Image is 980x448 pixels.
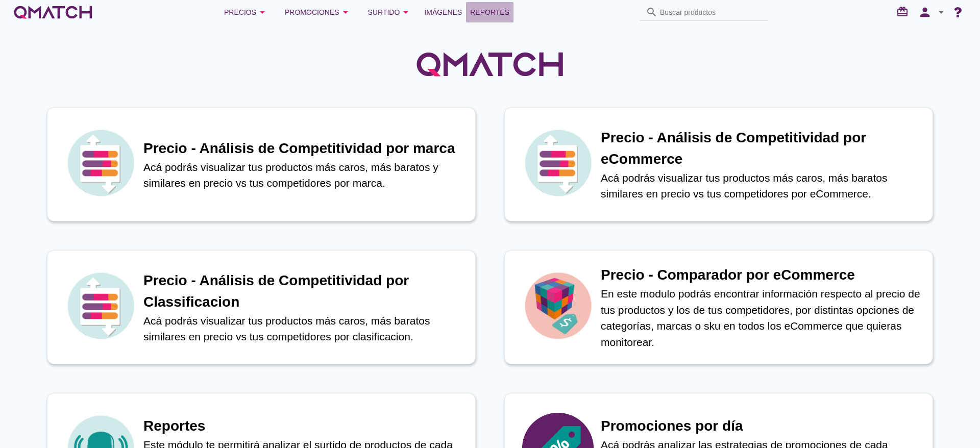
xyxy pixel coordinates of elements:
i: search [646,6,658,18]
a: iconPrecio - Análisis de Competitividad por marcaAcá podrás visualizar tus productos más caros, m... [33,107,490,221]
i: arrow_drop_down [400,6,412,18]
p: Acá podrás visualizar tus productos más caros, más baratos similares en precio vs tus competidore... [601,170,922,202]
span: Imágenes [424,6,462,18]
a: Reportes [466,2,513,22]
div: Surtido [368,6,412,18]
div: Precios [224,6,268,18]
p: Acá podrás visualizar tus productos más caros, más baratos similares en precio vs tus competidore... [143,313,465,345]
img: QMatchLogo [413,39,567,90]
div: Promociones [285,6,352,18]
a: iconPrecio - Comparador por eCommerceEn este modulo podrás encontrar información respecto al prec... [490,250,947,364]
i: arrow_drop_down [256,6,268,18]
p: Acá podrás visualizar tus productos más caros, más baratos y similares en precio vs tus competido... [143,159,465,191]
button: Surtido [360,2,421,22]
a: white-qmatch-logo [12,2,94,22]
a: Imágenes [420,2,466,22]
input: Buscar productos [660,4,762,20]
h1: Precio - Análisis de Competitividad por Classificacion [143,270,465,313]
p: En este modulo podrás encontrar información respecto al precio de tus productos y los de tus comp... [601,286,922,350]
img: icon [65,127,136,198]
i: arrow_drop_down [339,6,352,18]
img: icon [522,127,594,198]
h1: Precio - Comparador por eCommerce [601,264,922,286]
button: Precios [216,2,277,22]
button: Promociones [277,2,360,22]
a: iconPrecio - Análisis de Competitividad por ClassificacionAcá podrás visualizar tus productos más... [33,250,490,364]
h1: Precio - Análisis de Competitividad por eCommerce [601,127,922,170]
i: person [915,5,935,19]
i: arrow_drop_down [935,6,947,18]
img: icon [522,270,594,341]
span: Reportes [470,6,509,18]
a: iconPrecio - Análisis de Competitividad por eCommerceAcá podrás visualizar tus productos más caro... [490,107,947,221]
i: redeem [896,6,913,18]
img: icon [65,270,136,341]
h1: Reportes [143,415,465,437]
h1: Promociones por día [601,415,922,437]
h1: Precio - Análisis de Competitividad por marca [143,138,465,159]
